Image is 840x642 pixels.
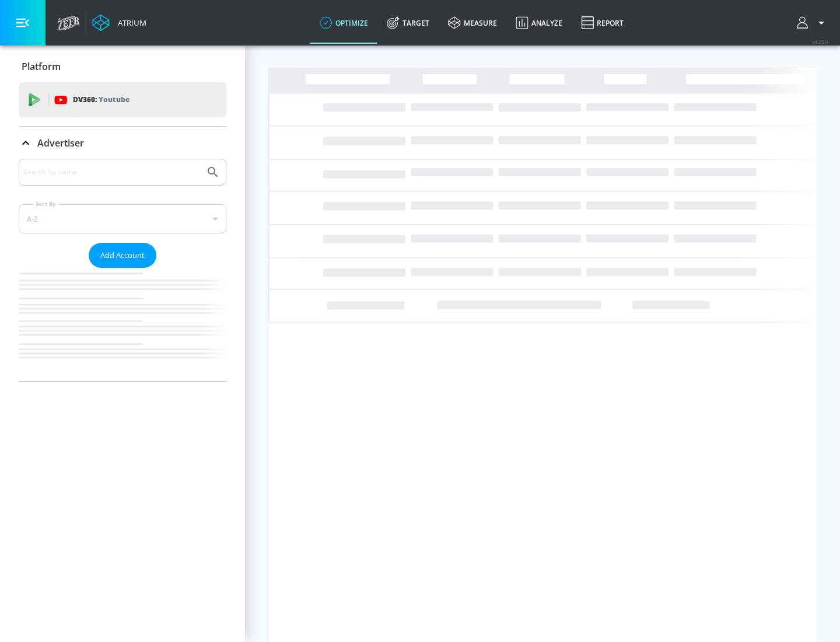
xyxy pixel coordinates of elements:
[100,249,145,262] span: Add Account
[506,2,572,44] a: Analyze
[113,18,146,28] div: Atrium
[19,268,226,381] nav: list of Advertiser
[377,2,439,44] a: Target
[19,204,226,233] div: A-Z
[439,2,506,44] a: measure
[37,137,84,149] p: Advertiser
[22,60,61,73] p: Platform
[92,14,146,32] a: Atrium
[89,243,156,268] button: Add Account
[33,200,58,208] label: Sort By
[812,39,828,45] span: v 4.25.4
[19,159,226,381] div: Advertiser
[19,82,226,117] div: DV360: Youtube
[23,165,200,180] input: Search by name
[572,2,633,44] a: Report
[19,127,226,159] div: Advertiser
[310,2,377,44] a: optimize
[73,93,129,106] p: DV360:
[19,50,226,83] div: Platform
[99,93,129,106] p: Youtube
